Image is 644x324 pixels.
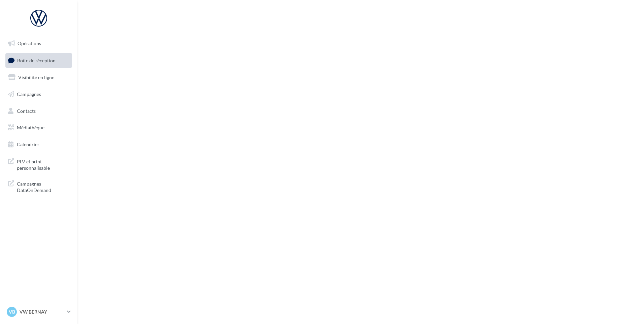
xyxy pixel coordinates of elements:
span: Calendrier [17,141,39,147]
a: VB VW BERNAY [5,305,72,318]
a: Visibilité en ligne [4,70,73,85]
span: Campagnes DataOnDemand [17,179,69,194]
a: Opérations [4,36,73,51]
span: Visibilité en ligne [18,74,54,80]
a: Campagnes [4,87,73,101]
a: Médiathèque [4,121,73,135]
a: Contacts [4,104,73,118]
span: PLV et print personnalisable [17,157,69,171]
span: Boîte de réception [17,57,56,63]
a: Campagnes DataOnDemand [4,176,73,196]
span: Médiathèque [17,125,44,130]
a: Boîte de réception [4,53,73,68]
p: VW BERNAY [20,309,64,315]
span: Contacts [17,108,36,114]
a: Calendrier [4,137,73,152]
span: Opérations [18,40,41,46]
a: PLV et print personnalisable [4,154,73,174]
span: VB [9,309,15,315]
span: Campagnes [17,91,41,97]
